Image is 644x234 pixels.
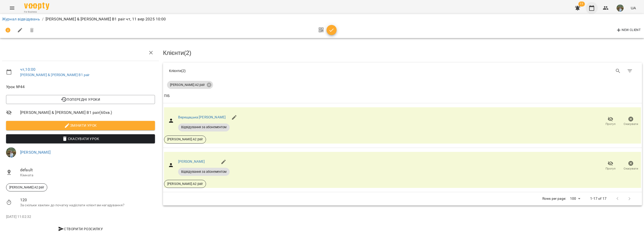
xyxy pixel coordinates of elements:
button: Скасувати Урок [6,134,155,143]
button: New Client [615,26,642,34]
button: Скасувати [621,159,641,173]
span: Створити розсилку [8,226,153,232]
button: Search [612,65,624,77]
button: Прогул [600,114,621,128]
span: Прогул [606,122,616,126]
button: Змінити урок [6,121,155,130]
span: Прогул [606,166,616,171]
span: [PERSON_NAME] A2 pair [164,137,206,142]
div: [PERSON_NAME] A2 pair [167,81,213,89]
button: Фільтр [624,65,636,77]
div: Клієнти ( 2 ) [169,68,399,73]
nav: breadcrumb [2,16,642,22]
span: [PERSON_NAME] A2 pair [164,182,206,186]
a: [PERSON_NAME] [178,159,205,163]
span: Скасувати [624,166,638,171]
div: Sort [164,93,170,99]
div: ПІБ [164,93,170,99]
span: For Business [24,10,49,14]
span: Урок №44 [6,84,155,90]
li: / [42,16,44,22]
button: Створити розсилку [6,224,155,233]
a: Верещацька [PERSON_NAME] [178,115,226,119]
span: New Client [616,27,641,33]
span: Скасувати [624,122,638,126]
span: ПІБ [164,93,641,99]
button: UA [629,3,638,13]
span: default [20,167,155,173]
span: Відвідування за абонементом [178,125,230,129]
span: [PERSON_NAME] A2 pair [167,83,208,87]
span: 11 [578,2,585,7]
p: Кімната [20,173,155,178]
a: [PERSON_NAME] [20,150,51,155]
button: Скасувати [621,114,641,128]
span: Змінити урок [10,122,151,128]
span: Скасувати Урок [10,136,151,142]
div: Table Toolbar [163,63,642,79]
span: UA [631,5,636,11]
h3: Клієнти ( 2 ) [163,50,642,56]
a: чт , 10:00 [20,67,35,72]
a: Журнал відвідувань [2,17,40,21]
button: Прогул [600,159,621,173]
span: Відвідування за абонементом [178,170,230,174]
img: 3d28a0deb67b6f5672087bb97ef72b32.jpg [6,147,16,157]
img: 3d28a0deb67b6f5672087bb97ef72b32.jpg [617,5,624,12]
img: Voopty Logo [24,3,49,10]
span: 120 [20,197,155,203]
div: 100 [568,195,582,202]
p: [PERSON_NAME] & [PERSON_NAME] B1 pair чт, 11 вер 2025 10:00 [46,16,166,22]
a: [PERSON_NAME] & [PERSON_NAME] B1 pair [20,73,90,77]
p: 1-17 of 17 [590,196,606,201]
button: Menu [6,2,18,14]
div: [PERSON_NAME] A2 pair [6,183,47,191]
span: Попередні уроки [10,96,151,103]
span: [PERSON_NAME] & [PERSON_NAME] B1 pair ( 60 хв. ) [20,110,155,116]
p: Rows per page: [542,196,566,201]
p: [DATE] 11:02:32 [6,214,155,219]
button: Попередні уроки [6,95,155,104]
p: За скільки хвилин до початку надіслати клієнтам нагадування? [20,203,155,208]
span: [PERSON_NAME] A2 pair [6,185,47,190]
